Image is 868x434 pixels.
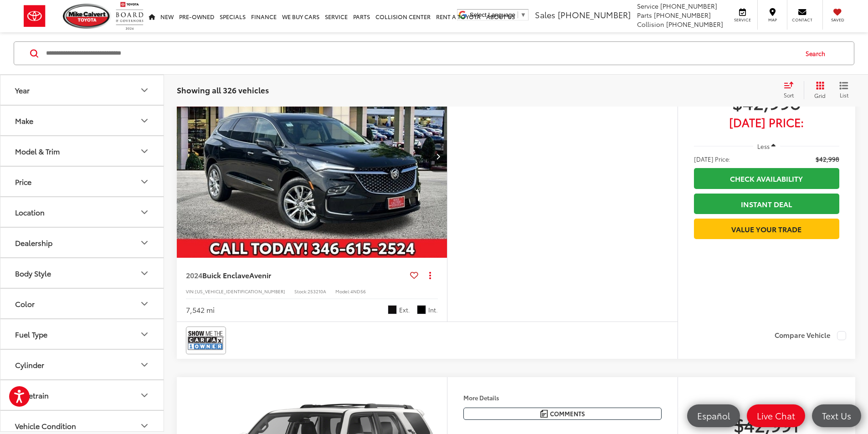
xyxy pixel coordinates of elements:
button: Less [753,138,781,154]
button: MakeMake [0,106,164,135]
a: 2024 Buick Enclave Avenir2024 Buick Enclave Avenir2024 Buick Enclave Avenir2024 Buick Enclave Avenir [176,55,448,258]
h4: More Details [463,394,662,401]
button: Search [797,42,838,65]
div: Color [15,299,35,308]
span: 4ND56 [350,288,366,295]
span: Map [762,17,782,23]
span: Español [693,410,734,421]
span: dropdown dots [429,271,431,279]
span: Contact [792,17,812,23]
span: 253210A [308,288,326,295]
span: Avenir [249,270,271,280]
div: Cylinder [15,360,44,369]
span: [US_VEHICLE_IDENTIFICATION_NUMBER] [195,288,285,295]
a: Live Chat [747,404,805,427]
span: ▼ [520,11,526,18]
div: Model & Trim [139,146,150,157]
button: Next image [429,140,447,172]
span: Int. [428,306,438,314]
span: Service [637,1,658,10]
span: [PHONE_NUMBER] [558,9,631,20]
div: Vehicle Condition [15,421,76,430]
img: CarFax One Owner [188,328,224,352]
div: Year [15,86,30,94]
button: Model & TrimModel & Trim [0,136,164,166]
button: DrivetrainDrivetrain [0,380,164,410]
span: List [839,91,848,99]
span: Collision [637,20,664,29]
span: Saved [827,17,847,23]
button: YearYear [0,75,164,105]
div: Cylinder [139,359,150,370]
button: Fuel TypeFuel Type [0,319,164,349]
span: Service [732,17,753,23]
div: Vehicle Condition [139,420,150,431]
span: Sort [784,91,794,99]
button: ColorColor [0,289,164,318]
span: [PHONE_NUMBER] [666,20,723,29]
div: 7,542 mi [186,305,215,315]
button: Body StyleBody Style [0,258,164,288]
span: Ebony Twilight Metallic [388,305,397,314]
span: Buick Enclave [202,270,249,280]
span: ​ [518,11,518,18]
span: Comments [550,409,585,418]
span: VIN: [186,288,195,295]
a: 2024Buick EnclaveAvenir [186,270,406,280]
a: Text Us [812,404,861,427]
span: Parts [637,10,652,20]
input: Search by Make, Model, or Keyword [45,42,797,64]
div: Fuel Type [15,330,47,338]
a: Check Availability [694,168,839,189]
div: Price [15,177,31,186]
span: Text Us [817,410,856,421]
div: Dealership [15,238,52,247]
div: Drivetrain [139,390,150,401]
button: CylinderCylinder [0,350,164,379]
img: Mike Calvert Toyota [63,4,111,29]
button: DealershipDealership [0,228,164,257]
span: Sales [535,9,555,20]
div: Color [139,298,150,309]
span: Grid [814,92,826,99]
span: Stock: [294,288,308,295]
span: 2024 [186,270,202,280]
label: Compare Vehicle [775,331,846,340]
span: $42,998 [816,154,839,163]
button: List View [832,81,855,99]
div: Body Style [139,268,150,279]
span: [PHONE_NUMBER] [654,10,711,20]
span: Less [757,142,770,150]
button: Grid View [804,81,832,99]
span: Live Chat [752,410,800,421]
div: Make [15,116,33,125]
div: Body Style [15,269,51,277]
a: Español [687,404,740,427]
div: Model & Trim [15,147,60,155]
span: $42,998 [694,90,839,113]
div: Make [139,115,150,126]
div: Price [139,176,150,187]
span: Showing all 326 vehicles [177,84,269,95]
div: 2024 Buick Enclave Avenir 0 [176,55,448,258]
button: Select sort value [779,81,804,99]
div: Drivetrain [15,391,49,399]
span: Ext. [399,306,410,314]
a: Value Your Trade [694,219,839,239]
span: Model: [335,288,350,295]
button: PricePrice [0,167,164,196]
button: Actions [422,267,438,283]
div: Location [15,208,45,216]
span: [PHONE_NUMBER] [660,1,717,10]
button: LocationLocation [0,197,164,227]
span: Whisper Beige Seats With Ebony Interior Accents [417,305,426,314]
img: 2024 Buick Enclave Avenir [176,55,448,258]
div: Fuel Type [139,329,150,340]
span: [DATE] Price: [694,154,730,163]
div: Year [139,85,150,96]
span: [DATE] Price: [694,117,839,127]
a: Instant Deal [694,194,839,214]
button: Comments [463,408,662,420]
div: Dealership [139,237,150,248]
